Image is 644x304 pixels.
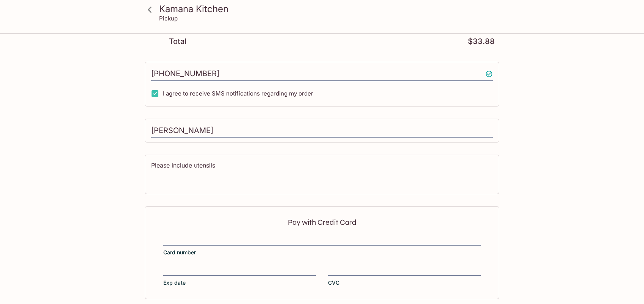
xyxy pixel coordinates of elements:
h3: Kamana Kitchen [159,3,498,15]
textarea: Please include utensils [151,161,493,187]
input: Enter first and last name [151,124,493,138]
span: Exp date [163,279,186,287]
span: CVC [328,279,339,287]
p: Total [169,38,186,45]
span: I agree to receive SMS notifications regarding my order [163,90,313,97]
iframe: Secure expiration date input frame [163,266,316,274]
span: Card number [163,249,196,256]
p: $33.88 [468,38,495,45]
p: Pay with Credit Card [163,219,481,226]
iframe: Secure CVC input frame [328,266,481,274]
p: Pickup [159,15,178,22]
iframe: Secure card number input frame [163,236,481,244]
input: Enter phone number [151,67,493,81]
